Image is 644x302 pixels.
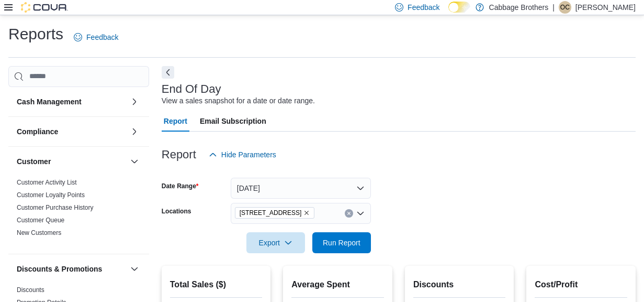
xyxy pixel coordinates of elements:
button: Clear input [345,209,353,218]
a: Feedback [70,27,122,48]
span: Dark Mode [448,13,449,13]
span: Email Subscription [200,111,266,132]
div: Oliver Coppolino [559,1,571,14]
span: Feedback [408,2,439,13]
span: Run Report [323,238,360,248]
button: Cash Management [17,96,126,107]
h3: Cash Management [17,96,82,107]
span: Discounts [17,286,44,294]
h2: Average Spent [291,278,384,291]
button: Discounts & Promotions [128,263,141,275]
a: Customer Loyalty Points [17,191,85,199]
button: Open list of options [356,209,365,218]
button: Customer [17,156,126,167]
span: Feedback [86,32,118,42]
p: | [552,1,555,14]
button: Cash Management [128,95,141,108]
h1: Reports [8,24,63,45]
h3: End Of Day [162,83,221,95]
span: 44 King Street East [235,207,315,219]
div: View a sales snapshot for a date or date range. [162,95,315,106]
h3: Report [162,148,196,161]
a: Customer Queue [17,217,64,224]
h3: Discounts & Promotions [17,264,102,274]
button: Run Report [312,232,371,253]
p: Cabbage Brothers [489,1,549,14]
label: Locations [162,207,191,215]
button: Next [162,66,174,79]
button: Discounts & Promotions [17,264,126,274]
button: Compliance [17,126,126,137]
a: Discounts [17,286,44,294]
span: OC [560,1,570,14]
img: Cova [21,2,68,13]
span: Customer Activity List [17,178,77,187]
button: Remove 44 King Street East from selection in this group [303,210,310,216]
h3: Customer [17,156,51,167]
div: Customer [8,176,149,254]
span: Export [253,232,299,253]
span: Customer Queue [17,216,64,224]
a: Customer Activity List [17,179,77,186]
button: [DATE] [231,178,371,199]
span: Hide Parameters [221,149,276,160]
span: Report [164,111,187,132]
button: Compliance [128,125,141,138]
button: Customer [128,155,141,168]
h2: Cost/Profit [535,278,627,291]
p: [PERSON_NAME] [575,1,636,14]
a: New Customers [17,229,61,236]
h2: Discounts [413,278,506,291]
a: Customer Purchase History [17,204,94,211]
button: Hide Parameters [205,144,280,165]
h3: Compliance [17,126,58,137]
span: Customer Loyalty Points [17,191,85,199]
input: Dark Mode [448,2,470,13]
button: Export [246,232,305,253]
span: [STREET_ADDRESS] [240,208,302,218]
h2: Total Sales ($) [170,278,263,291]
label: Date Range [162,182,199,190]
